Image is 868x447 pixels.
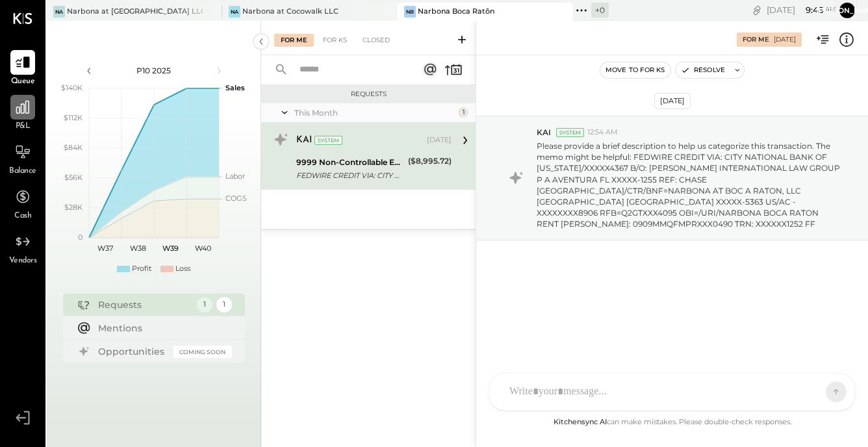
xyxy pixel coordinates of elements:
text: W37 [97,244,113,253]
div: For Me [743,35,769,44]
a: Queue [1,50,45,88]
div: 9999 Non-Controllable Expenses:Other Income and Expenses:To Be Classified P&L [296,156,404,169]
span: 12:54 AM [587,127,618,138]
span: Queue [11,76,35,88]
div: 1 [458,107,468,118]
a: Balance [1,140,45,177]
div: For Me [274,34,314,47]
div: [DATE] [774,35,796,44]
text: W39 [162,244,178,253]
div: Profit [132,264,151,274]
button: Move to for ks [600,62,670,78]
span: P&L [16,121,31,133]
div: For KS [316,34,353,47]
span: Vendors [9,255,37,267]
text: 0 [78,233,83,242]
div: [DATE] [654,93,691,109]
text: W40 [194,244,211,253]
span: 9 : 45 [797,4,823,16]
span: Cash [14,211,31,222]
div: NB [404,6,416,18]
div: + 0 [591,3,609,18]
div: [DATE] [427,135,452,146]
text: Sales [225,83,245,92]
div: Requests [268,90,469,99]
a: P&L [1,95,45,133]
div: Loss [175,264,190,274]
div: Narbona at [GEOGRAPHIC_DATA] LLC [67,6,203,17]
text: $84K [64,143,83,152]
button: [PERSON_NAME] [839,3,855,18]
div: ($8,995.72) [408,155,452,168]
div: Narbona at Cocowalk LLC [242,6,338,17]
div: 1 [197,297,212,313]
div: KAI [296,134,312,147]
text: COGS [225,194,247,203]
div: copy link [750,3,763,17]
p: Please provide a brief description to help us categorize this transaction. The memo might be help... [537,140,841,229]
text: $56K [64,173,83,182]
div: System [314,136,342,145]
div: Na [53,6,65,18]
text: Labor [225,172,245,181]
button: Resolve [676,62,730,78]
div: Closed [356,34,396,47]
div: Opportunities [98,345,167,358]
div: System [556,128,584,137]
text: $28K [64,203,83,212]
div: 1 [216,297,232,313]
span: KAI [537,127,551,138]
div: Mentions [98,322,225,335]
span: Balance [9,166,36,177]
text: $112K [64,113,83,122]
text: $140K [61,83,83,92]
div: Requests [98,298,190,311]
div: FEDWIRE CREDIT VIA: CITY NATIONAL BANK OF [US_STATE]/XXXXX4367 B/O: [PERSON_NAME] INTERNATIONAL L... [296,169,404,182]
div: Narbona Boca Ratōn [418,6,494,17]
div: [DATE] [767,4,836,16]
div: Coming Soon [173,346,232,358]
div: Na [229,6,240,18]
a: Vendors [1,229,45,267]
text: W38 [129,244,146,253]
div: This Month [294,107,455,118]
div: P10 2025 [99,65,209,76]
a: Cash [1,185,45,222]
